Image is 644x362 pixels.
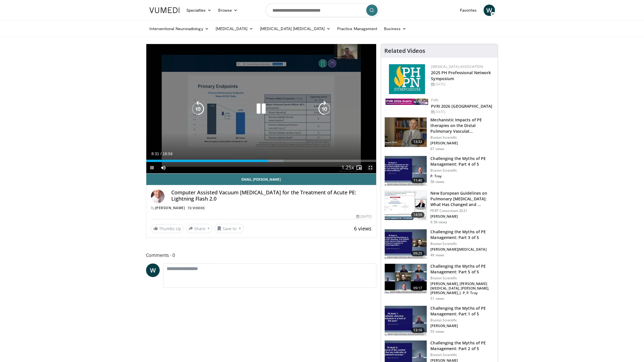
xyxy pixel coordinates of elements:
[385,99,428,105] img: 33783847-ac93-4ca7-89f8-ccbd48ec16ca.webp.150x105_q85_autocrop_double_scale_upscale_version-0.2.jpg
[411,178,425,183] span: 11:40
[389,64,425,94] img: c6978fc0-1052-4d4b-8a9d-7956bb1c539c.png.150x105_q85_autocrop_double_scale_upscale_version-0.2.png
[431,103,492,109] a: PVRI 2026 [GEOGRAPHIC_DATA]
[342,162,353,173] button: Playback Rate
[411,251,425,256] span: 09:25
[430,141,494,145] p: [PERSON_NAME]
[430,174,494,178] p: P. Troy
[381,23,410,34] a: Business
[161,151,162,156] span: /
[146,162,158,173] button: Pause
[457,5,480,16] a: Favorites
[385,191,427,220] img: 0c0338ca-5dd8-4346-a5ad-18bcc17889a0.150x105_q85_crop-smart_upscale.jpg
[385,156,427,186] img: d5b042fb-44bd-4213-87e0-b0808e5010e8.150x105_q85_crop-smart_upscale.jpg
[431,82,493,87] div: [DATE]
[431,64,483,69] a: [MEDICAL_DATA] Association
[146,263,160,277] a: W
[430,247,494,252] p: [PERSON_NAME][MEDICAL_DATA]
[212,23,257,34] a: [MEDICAL_DATA]
[171,190,372,202] h4: Computer Assisted Vacuum [MEDICAL_DATA] for the Treatment of Acute PE: Lightning Flash 2.0
[146,44,376,174] video-js: Video Player
[430,305,494,317] h3: Challenging the Myths of PE Management: Part 1 of 5
[384,305,494,336] a: 13:16 Challenging the Myths of PE Management: Part 1 of 5 Boston Scientific [PERSON_NAME] 55 views
[430,190,494,207] h3: New European Guidelines on Pulmonary [MEDICAL_DATA]: What Has Changed and …
[430,353,494,357] p: Boston Scientific
[146,160,376,162] div: Progress Bar
[411,285,425,291] span: 09:17
[430,242,494,246] p: Boston Scientific
[385,117,427,147] img: 4caf57cf-5f7b-481c-8355-26418ca1cbc4.150x105_q85_crop-smart_upscale.jpg
[430,209,494,213] p: PERT Consortium 2021
[430,135,494,140] p: Boston Scientific
[186,205,207,210] a: 72 Videos
[385,306,427,335] img: 098efa87-ceca-4c8a-b8c3-1b83f50c5bf2.150x105_q85_crop-smart_upscale.jpg
[411,212,425,218] span: 14:59
[384,263,494,301] a: 09:17 Challenging the Myths of PE Management: Part 5 of 5 Boston Scientific [PERSON_NAME], [PERSO...
[354,225,372,232] span: 6 views
[430,147,444,151] p: 67 views
[353,162,365,173] button: Enable picture-in-picture mode
[430,180,444,184] p: 58 views
[384,47,425,54] h4: Related Videos
[384,117,494,151] a: 13:32 Mechanistic Impacts of PE therapies on the Distal Pulmonary Vasculat… Boston Scientific [PE...
[384,190,494,224] a: 14:59 New European Guidelines on Pulmonary [MEDICAL_DATA]: What Has Changed and … PERT Consortium...
[430,156,494,167] h3: Challenging the Myths of PE Management: Part 4 of 5
[384,229,494,259] a: 09:25 Challenging the Myths of PE Management: Part 3 of 5 Boston Scientific [PERSON_NAME][MEDICAL...
[257,23,334,34] a: [MEDICAL_DATA] [MEDICAL_DATA]
[430,324,494,328] p: [PERSON_NAME]
[431,98,438,103] a: PVRI
[430,318,494,323] p: Boston Scientific
[334,23,381,34] a: Practice Management
[430,229,494,240] h3: Challenging the Myths of PE Management: Part 3 of 5
[365,162,376,173] button: Fullscreen
[146,23,212,34] a: Interventional Neuroradiology
[430,220,447,224] p: 9.5K views
[265,3,379,17] input: Search topics, interventions
[149,7,180,13] img: VuMedi Logo
[411,139,425,145] span: 13:32
[430,340,494,351] h3: Challenging the Myths of PE Management: Part 2 of 5
[158,162,169,173] button: Mute
[186,224,212,233] button: Share
[151,190,164,203] img: Avatar
[146,174,376,185] a: Email [PERSON_NAME]
[151,205,372,211] div: By
[430,117,494,134] h3: Mechanistic Impacts of PE therapies on the Distal Pulmonary Vasculat…
[151,151,159,156] span: 8:31
[356,214,372,219] div: [DATE]
[431,70,491,81] a: 2025 PH Professional Network Symposium
[430,276,494,280] p: Boston Scientific
[183,5,215,16] a: Specialties
[384,156,494,186] a: 11:40 Challenging the Myths of PE Management: Part 4 of 5 Boston Scientific P. Troy 58 views
[385,229,427,259] img: 82703e6a-145d-463d-93aa-0811cc9f6235.150x105_q85_crop-smart_upscale.jpg
[430,296,444,301] p: 51 views
[215,5,241,16] a: Browse
[162,151,172,156] span: 16:04
[430,282,494,295] p: [PERSON_NAME], [PERSON_NAME][MEDICAL_DATA], [PERSON_NAME], [PERSON_NAME], J. P, P. Troy
[385,264,427,293] img: d3a40690-55f2-4697-9997-82bd166d25a9.150x105_q85_crop-smart_upscale.jpg
[431,109,493,115] div: [DATE]
[151,224,184,233] a: Thumbs Up
[411,327,425,333] span: 13:16
[430,253,444,257] p: 49 views
[214,224,243,233] button: Save to
[430,329,444,334] p: 55 views
[430,214,494,219] p: [PERSON_NAME]
[430,263,494,275] h3: Challenging the Myths of PE Management: Part 5 of 5
[155,205,185,210] a: [PERSON_NAME]
[430,168,494,173] p: Boston Scientific
[146,251,377,259] span: Comments 0
[483,5,495,16] a: W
